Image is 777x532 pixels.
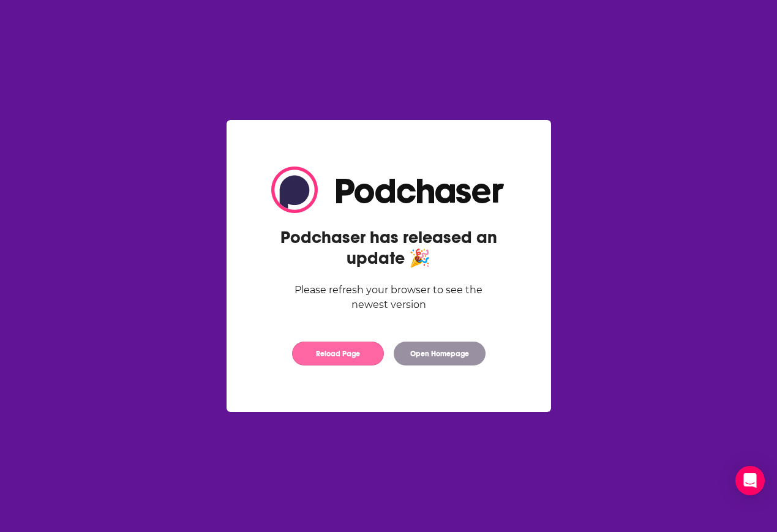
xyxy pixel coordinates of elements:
[394,342,486,365] button: Open Homepage
[735,466,765,495] div: Open Intercom Messenger
[292,342,384,365] button: Reload Page
[271,167,506,213] img: Logo
[271,227,506,269] h2: Podchaser has released an update 🎉
[271,283,506,312] div: Please refresh your browser to see the newest version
